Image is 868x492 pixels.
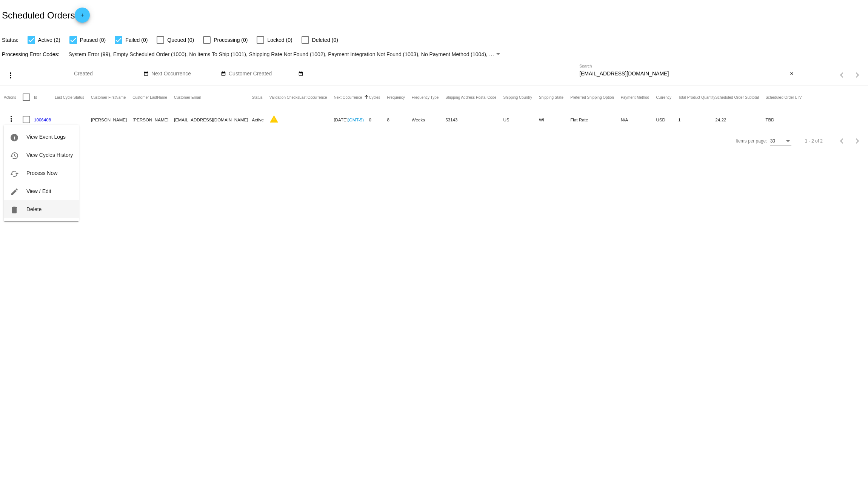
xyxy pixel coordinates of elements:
[10,169,19,178] mat-icon: cached
[26,134,66,140] span: View Event Logs
[10,133,19,142] mat-icon: info
[26,152,73,158] span: View Cycles History
[26,170,57,176] span: Process Now
[26,206,42,212] span: Delete
[10,151,19,160] mat-icon: history
[10,187,19,196] mat-icon: edit
[26,188,51,194] span: View / Edit
[10,205,19,215] mat-icon: delete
